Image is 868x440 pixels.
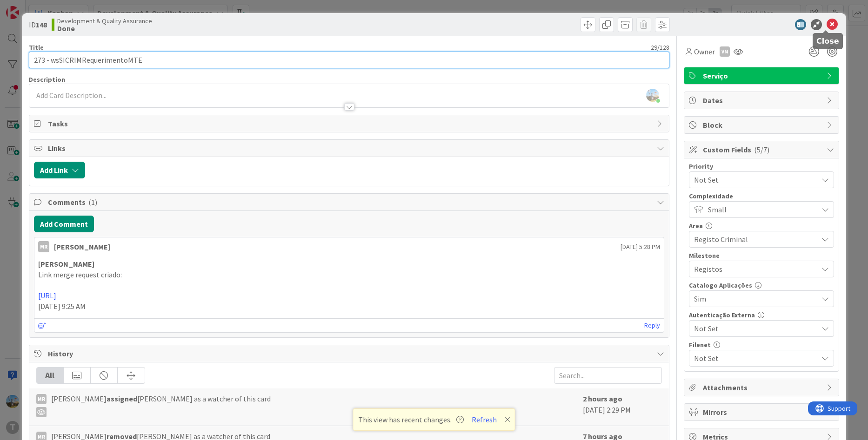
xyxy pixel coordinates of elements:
[703,382,822,393] span: Attachments
[37,368,64,383] div: All
[36,394,47,404] div: MR
[57,17,152,25] span: Development & Quality Assurance
[689,193,834,199] div: Complexidade
[29,52,670,68] input: type card name here...
[48,118,653,129] span: Tasks
[694,292,813,305] span: Sim
[38,291,56,300] a: [URL]
[20,1,42,13] span: Support
[816,37,839,46] h5: Close
[621,242,660,252] span: [DATE] 5:28 PM
[689,163,834,170] div: Priority
[644,320,660,331] a: Reply
[47,43,670,52] div: 29 / 128
[689,252,834,259] div: Milestone
[29,75,65,84] span: Description
[703,70,822,81] span: Serviço
[646,89,659,102] img: rbRSAc01DXEKpQIPCc1LpL06ElWUjD6K.png
[29,43,44,52] label: Title
[88,197,97,207] span: ( 1 )
[48,143,653,154] span: Links
[34,162,85,178] button: Add Link
[51,393,271,417] span: [PERSON_NAME] [PERSON_NAME] as a watcher of this card
[708,203,813,216] span: Small
[468,414,500,426] button: Refresh
[358,414,464,425] span: This view has recent changes.
[34,216,94,232] button: Add Comment
[38,241,49,252] div: MR
[583,394,622,403] b: 2 hours ago
[703,119,822,131] span: Block
[48,197,653,208] span: Comments
[54,241,110,252] div: [PERSON_NAME]
[694,173,813,186] span: Not Set
[694,233,813,246] span: Registo Criminal
[754,145,769,154] span: ( 5/7 )
[38,302,86,311] span: [DATE] 9:25 AM
[107,394,137,403] b: assigned
[694,322,813,335] span: Not Set
[583,393,662,421] div: [DATE] 2:29 PM
[554,367,662,384] input: Search...
[694,263,813,276] span: Registos
[57,25,152,32] b: Done
[703,407,822,418] span: Mirrors
[689,282,834,289] div: Catalogo Aplicações
[36,20,47,29] b: 148
[689,341,834,348] div: Filenet
[689,312,834,318] div: Autenticação Externa
[689,223,834,229] div: Area
[703,144,822,155] span: Custom Fields
[720,46,730,57] div: VM
[38,259,94,269] strong: [PERSON_NAME]
[703,95,822,106] span: Dates
[29,19,47,30] span: ID
[48,348,653,359] span: History
[694,46,715,57] span: Owner
[38,270,122,279] span: Link merge request criado:
[694,353,818,364] span: Not Set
